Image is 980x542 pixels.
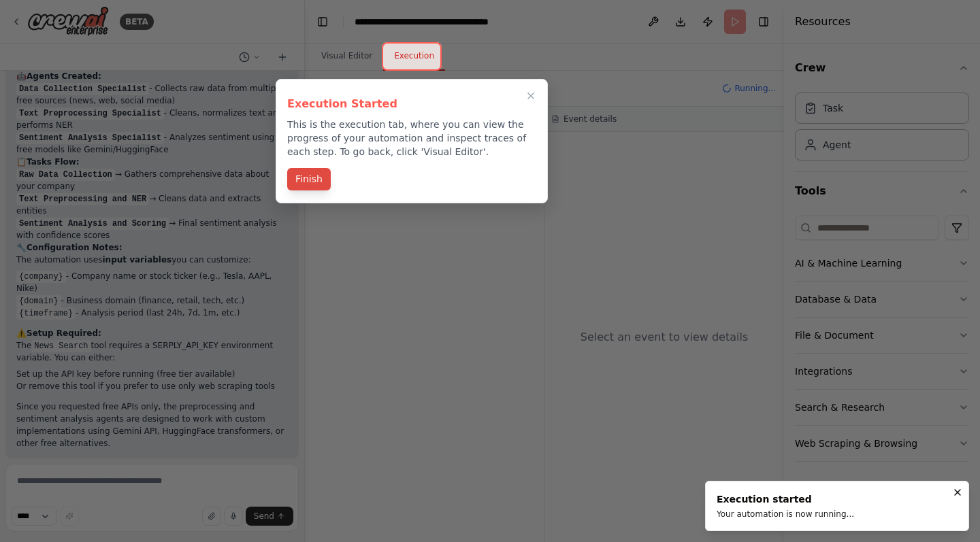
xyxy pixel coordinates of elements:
[287,168,331,190] button: Finish
[523,88,539,104] button: Close walkthrough
[717,492,854,506] div: Execution started
[313,12,332,31] button: Hide left sidebar
[287,118,536,158] p: This is the execution tab, where you can view the progress of your automation and inspect traces ...
[287,96,536,112] h3: Execution Started
[717,509,854,520] div: Your automation is now running...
